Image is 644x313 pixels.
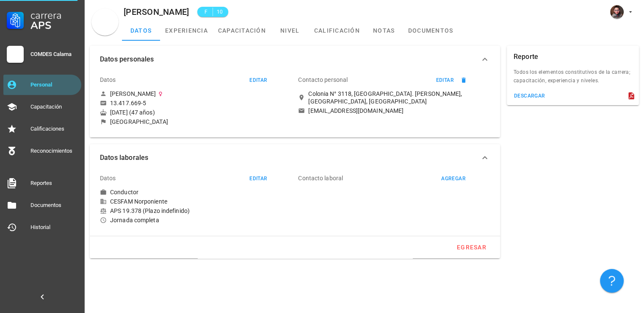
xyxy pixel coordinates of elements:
[122,20,160,41] a: datos
[30,51,78,58] div: COMDES Calama
[30,126,78,132] div: Calificaciones
[3,195,81,215] a: Documentos
[216,8,223,16] span: 10
[100,152,480,164] span: Datos laborales
[249,77,267,83] div: editar
[90,46,500,73] button: Datos personales
[245,76,271,84] button: editar
[3,75,81,95] a: Personal
[249,176,267,182] div: editar
[507,68,639,90] div: Todos los elementos constitutivos de la carrera; capacitación, experiencia y niveles.
[3,141,81,161] a: Reconocimientos
[100,53,480,65] span: Datos personales
[100,109,291,116] div: [DATE] (47 años)
[110,99,146,107] div: 13.417.669-5
[213,20,271,41] a: capacitación
[298,107,489,115] a: [EMAIL_ADDRESS][DOMAIN_NAME]
[30,224,78,231] div: Historial
[453,240,490,255] button: egresar
[30,202,78,209] div: Documentos
[298,70,348,90] div: Contacto personal
[100,198,291,205] div: CESFAM Norponiente
[437,174,470,183] button: agregar
[3,97,81,117] a: Capacitación
[308,107,404,115] div: [EMAIL_ADDRESS][DOMAIN_NAME]
[245,174,271,183] button: editar
[456,244,486,251] div: egresar
[30,20,78,31] div: APS
[432,76,458,84] button: editar
[30,148,78,154] div: Reconocimientos
[308,90,489,105] div: Colonia N° 3118, [GEOGRAPHIC_DATA]. [PERSON_NAME], [GEOGRAPHIC_DATA], [GEOGRAPHIC_DATA]
[110,90,156,98] div: [PERSON_NAME]
[30,81,78,88] div: Personal
[3,217,81,238] a: Historial
[100,207,291,215] div: APS 19.378 (Plazo indefinido)
[110,118,168,126] div: [GEOGRAPHIC_DATA]
[510,90,549,102] button: descargar
[298,90,489,105] a: Colonia N° 3118, [GEOGRAPHIC_DATA]. [PERSON_NAME], [GEOGRAPHIC_DATA], [GEOGRAPHIC_DATA]
[403,20,459,41] a: documentos
[3,173,81,193] a: Reportes
[3,119,81,139] a: Calificaciones
[30,180,78,187] div: Reportes
[91,8,119,36] div: avatar
[271,20,309,41] a: nivel
[100,70,116,90] div: Datos
[514,46,538,68] div: Reporte
[610,5,624,19] div: avatar
[365,20,403,41] a: notas
[435,77,453,83] div: editar
[100,216,291,224] div: Jornada completa
[202,8,209,16] span: F
[90,144,500,171] button: Datos laborales
[100,168,116,188] div: Datos
[309,20,365,41] a: calificación
[124,7,189,17] div: [PERSON_NAME]
[30,10,78,20] div: Carrera
[441,176,466,182] div: agregar
[110,188,138,196] div: Conductor
[298,168,343,188] div: Contacto laboral
[160,20,213,41] a: experiencia
[514,93,545,99] div: descargar
[30,103,78,110] div: Capacitación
